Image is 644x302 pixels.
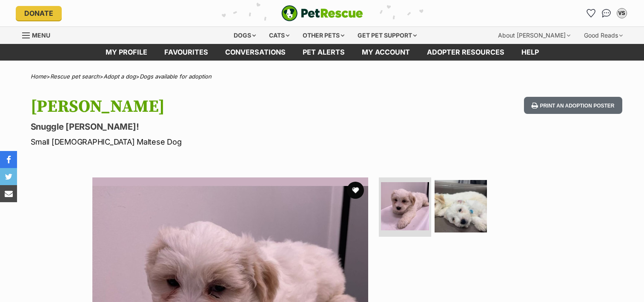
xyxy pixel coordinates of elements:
div: Cats [263,27,295,44]
button: Print an adoption poster [524,97,622,114]
div: Other pets [297,27,350,44]
p: Snuggle [PERSON_NAME]! [31,121,391,133]
img: Photo of Winston [381,182,429,230]
div: About [PERSON_NAME] [492,27,576,44]
a: Rescue pet search [50,73,100,80]
a: Adopt a dog [103,73,136,80]
a: Menu [22,27,56,42]
a: My account [353,44,418,61]
a: Adopter resources [418,44,513,61]
img: logo-e224e6f780fb5917bec1dbf3a21bbac754714ae5b6737aabdf751b685950b380.svg [281,5,363,21]
span: Menu [32,32,50,39]
a: Pet alerts [294,44,353,61]
a: Conversations [600,6,613,20]
p: Small [DEMOGRAPHIC_DATA] Maltese Dog [31,136,391,148]
a: Dogs available for adoption [140,73,212,80]
div: Good Reads [578,27,629,44]
div: Dogs [228,27,262,44]
div: Get pet support [352,27,423,44]
h1: [PERSON_NAME] [31,97,391,116]
button: favourite [347,182,364,199]
a: My profile [97,44,156,61]
a: Help [513,44,547,61]
a: PetRescue [281,5,363,21]
div: VS [618,9,626,17]
button: My account [615,6,629,20]
a: conversations [217,44,294,61]
a: Favourites [156,44,217,61]
img: Photo of Winston [435,180,487,232]
div: > > > [9,73,635,80]
a: Home [31,73,46,80]
img: chat-41dd97257d64d25036548639549fe6c8038ab92f7586957e7f3b1b290dea8141.svg [602,9,611,17]
a: Favourites [584,6,598,20]
ul: Account quick links [584,6,629,20]
a: Donate [16,6,62,20]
